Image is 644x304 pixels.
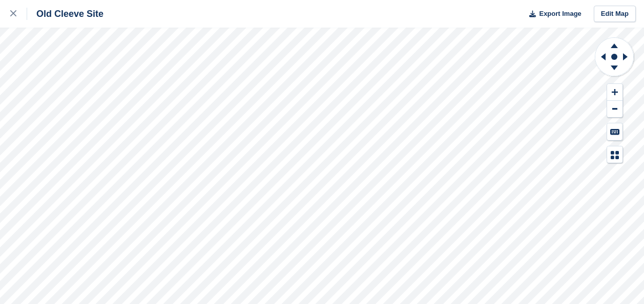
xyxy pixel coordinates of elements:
button: Export Image [523,6,581,23]
a: Edit Map [594,6,636,23]
button: Zoom In [607,84,622,101]
button: Keyboard Shortcuts [607,123,622,140]
span: Export Image [539,9,581,19]
button: Zoom Out [607,101,622,118]
div: Old Cleeve Site [27,8,103,20]
button: Map Legend [607,146,622,163]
